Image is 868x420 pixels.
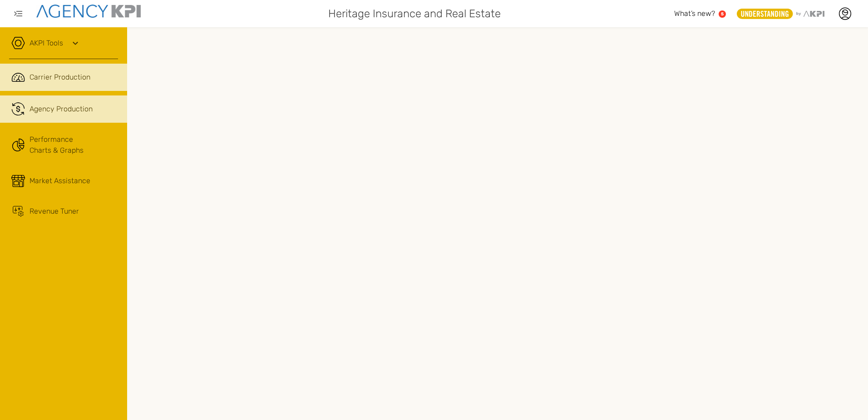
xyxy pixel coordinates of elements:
[30,38,63,49] a: AKPI Tools
[721,11,724,16] text: 5
[36,5,141,18] img: agencykpi-logo-550x69-2d9e3fa8.png
[30,72,90,83] span: Carrier Production
[30,175,90,186] span: Market Assistance
[719,10,726,18] a: 5
[30,104,93,115] span: Agency Production
[674,9,715,18] span: What’s new?
[30,206,79,217] span: Revenue Tuner
[328,5,501,22] span: Heritage Insurance and Real Estate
